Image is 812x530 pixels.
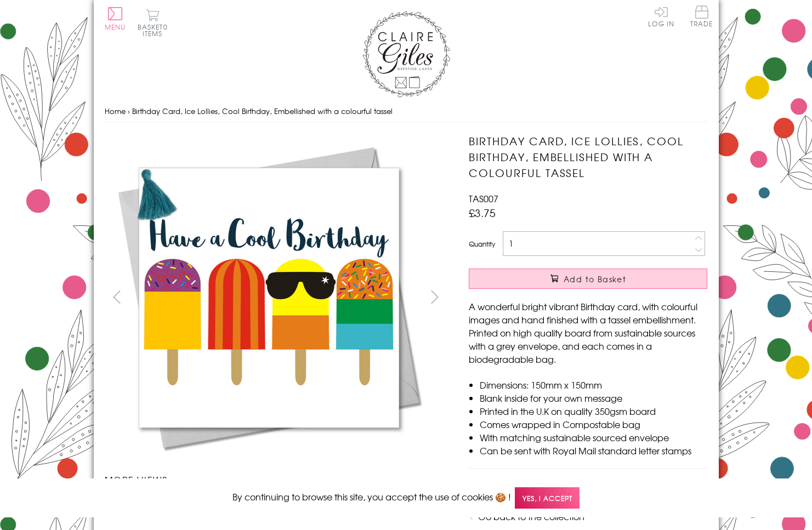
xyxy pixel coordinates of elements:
img: Birthday Card, Ice Lollies, Cool Birthday, Embellished with a colourful tassel [104,133,433,462]
a: Home [105,106,126,116]
span: › [128,106,130,116]
button: prev [105,284,129,309]
li: With matching sustainable sourced envelope [480,431,707,444]
span: £3.75 [469,205,496,220]
img: Birthday Card, Ice Lollies, Cool Birthday, Embellished with a colourful tassel [447,133,776,462]
h3: More views [105,473,447,486]
nav: breadcrumbs [105,100,708,123]
button: next [422,284,447,309]
a: Trade [690,5,713,29]
p: A wonderful bright vibrant Birthday card, with colourful images and hand finished with a tassel e... [469,300,707,366]
a: Log In [648,5,674,27]
span: Trade [690,5,713,27]
button: Basket0 items [138,9,168,37]
li: Printed in the U.K on quality 350gsm board [480,404,707,418]
label: Quantity [469,239,495,249]
span: 0 items [143,22,168,38]
span: TAS007 [469,192,498,205]
span: Add to Basket [564,273,626,284]
li: Blank inside for your own message [480,391,707,404]
button: Menu [105,7,126,30]
span: Birthday Card, Ice Lollies, Cool Birthday, Embellished with a colourful tassel [132,106,393,116]
img: Claire Giles Greetings Cards [362,11,450,98]
li: Comes wrapped in Compostable bag [480,418,707,431]
li: Dimensions: 150mm x 150mm [480,378,707,391]
span: Yes, I accept [515,487,580,509]
button: Add to Basket [469,269,707,289]
li: Can be sent with Royal Mail standard letter stamps [480,444,707,457]
h1: Birthday Card, Ice Lollies, Cool Birthday, Embellished with a colourful tassel [469,133,707,180]
span: Menu [105,22,126,32]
